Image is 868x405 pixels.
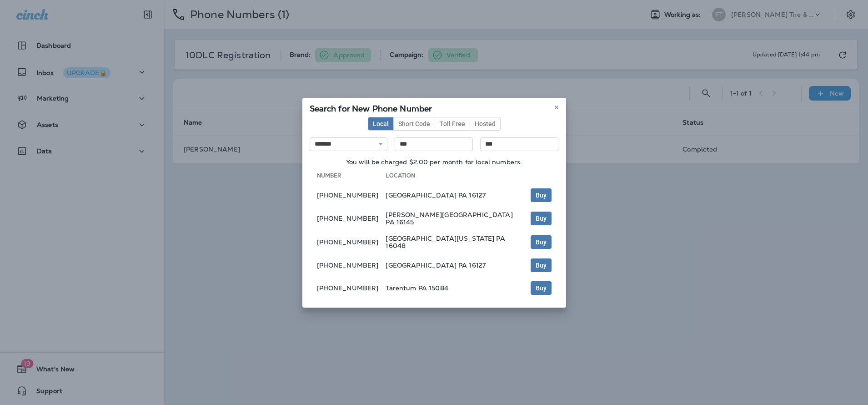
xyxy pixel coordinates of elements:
[531,258,552,272] button: Buy
[386,208,530,229] td: [PERSON_NAME][GEOGRAPHIC_DATA] PA 16145
[398,121,430,127] span: Short Code
[386,231,530,253] td: [GEOGRAPHIC_DATA][US_STATE] PA 16048
[531,212,552,225] button: Buy
[386,278,530,299] td: Tarentum PA 15084
[440,121,465,127] span: Toll Free
[373,121,389,127] span: Local
[536,192,547,198] span: Buy
[386,185,530,206] td: [GEOGRAPHIC_DATA] PA 16127
[310,231,386,253] td: [PHONE_NUMBER]
[531,188,552,202] button: Buy
[435,117,470,131] button: Toll Free
[386,255,530,276] td: [GEOGRAPHIC_DATA] PA 16127
[368,117,393,131] button: Local
[536,262,547,268] span: Buy
[310,158,559,166] p: You will be charged $2.00 per month for local numbers.
[536,285,547,291] span: Buy
[531,281,552,295] button: Buy
[310,278,386,299] td: [PHONE_NUMBER]
[393,117,435,131] button: Short Code
[536,239,547,245] span: Buy
[310,208,386,229] td: [PHONE_NUMBER]
[536,215,547,222] span: Buy
[310,255,386,276] td: [PHONE_NUMBER]
[475,121,496,127] span: Hosted
[310,172,386,183] th: Number
[531,235,552,249] button: Buy
[302,98,566,117] div: Search for New Phone Number
[310,185,386,206] td: [PHONE_NUMBER]
[386,172,530,183] th: Location
[470,117,501,131] button: Hosted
